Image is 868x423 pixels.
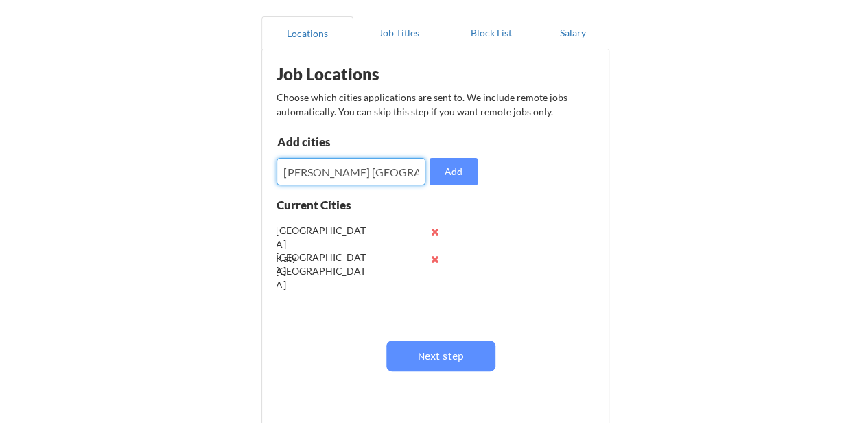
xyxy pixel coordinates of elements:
div: Choose which cities applications are sent to. We include remote jobs automatically. You can skip ... [277,90,593,119]
div: Add cities [277,136,419,148]
button: Salary [537,16,609,49]
button: Add [430,158,478,185]
div: Current Cities [277,199,382,211]
button: Locations [261,16,353,49]
div: [GEOGRAPHIC_DATA] [GEOGRAPHIC_DATA] [277,224,366,277]
button: Next step [386,341,495,371]
div: Katy [GEOGRAPHIC_DATA] [277,251,366,292]
button: Job Titles [353,16,445,49]
button: Block List [445,16,537,49]
div: Job Locations [277,66,450,82]
input: Type here... [277,158,426,185]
